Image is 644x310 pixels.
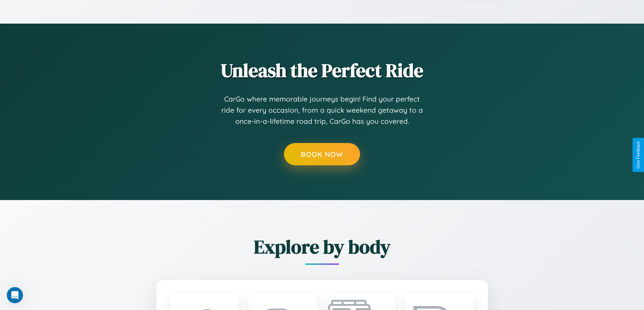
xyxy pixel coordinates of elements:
[221,93,424,127] p: CarGo where memorable journeys begin! Find your perfect ride for every occasion, from a quick wee...
[636,141,641,169] div: Give Feedback
[7,287,23,303] iframe: Intercom live chat
[284,143,360,165] button: Book Now
[119,57,525,83] h2: Unleash the Perfect Ride
[119,234,525,260] h2: Explore by body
